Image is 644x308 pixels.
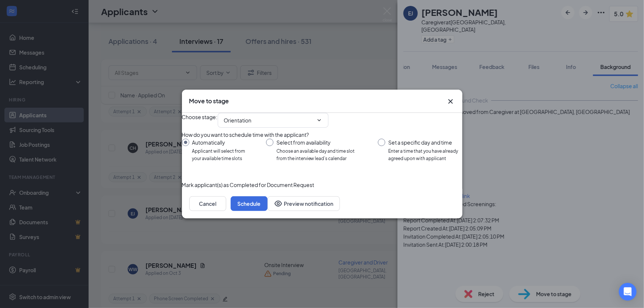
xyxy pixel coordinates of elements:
button: Schedule [231,196,268,211]
h3: Move to stage [189,97,229,105]
div: Open Intercom Messenger [619,283,637,301]
div: How do you want to schedule time with the applicant? [182,131,462,139]
button: Close [446,97,455,106]
button: Preview notificationEye [268,196,340,211]
span: Choose stage : [182,113,218,128]
span: Mark applicant(s) as Completed for Document Request [182,181,314,189]
svg: Cross [446,97,455,106]
button: Cancel [189,196,226,211]
svg: Eye [274,199,283,208]
svg: ChevronDown [316,117,322,123]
